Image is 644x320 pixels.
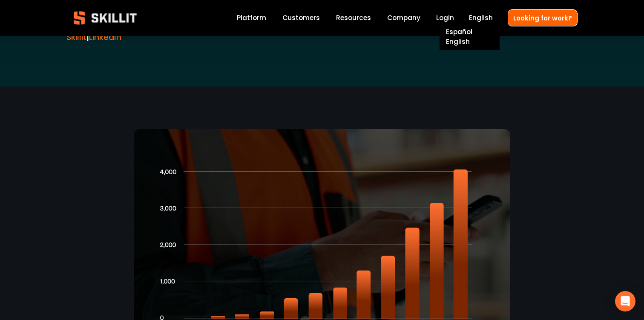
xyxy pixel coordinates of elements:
[336,12,371,24] a: folder dropdown
[66,5,144,31] img: Skillit
[66,18,578,44] p: Fraser - [DATE] |
[336,13,371,23] span: Resources
[469,13,493,23] span: English
[282,12,320,24] a: Customers
[89,32,121,43] a: LinkedIn
[387,12,420,24] a: Company
[508,9,578,26] a: Looking for work?
[66,32,86,43] a: Skillit
[469,12,493,24] div: language picker
[615,291,635,311] div: Open Intercom Messenger
[237,12,266,24] a: Platform
[436,12,454,24] a: Login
